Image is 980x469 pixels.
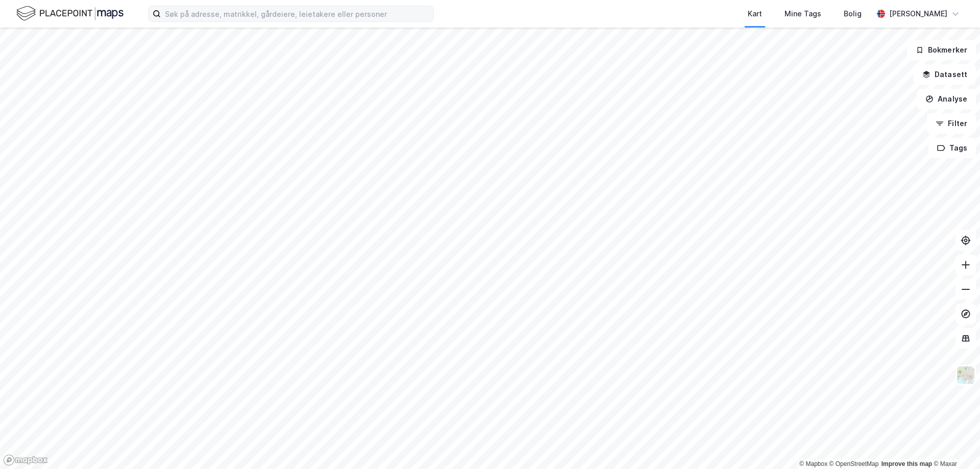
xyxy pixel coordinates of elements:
div: Kontrollprogram for chat [929,420,980,469]
div: [PERSON_NAME] [889,8,947,20]
input: Søk på adresse, matrikkel, gårdeiere, leietakere eller personer [161,6,433,21]
img: logo.f888ab2527a4732fd821a326f86c7f29.svg [16,5,124,22]
iframe: Chat Widget [929,420,980,469]
div: Bolig [844,8,862,20]
div: Kart [748,8,762,20]
div: Mine Tags [785,8,821,20]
